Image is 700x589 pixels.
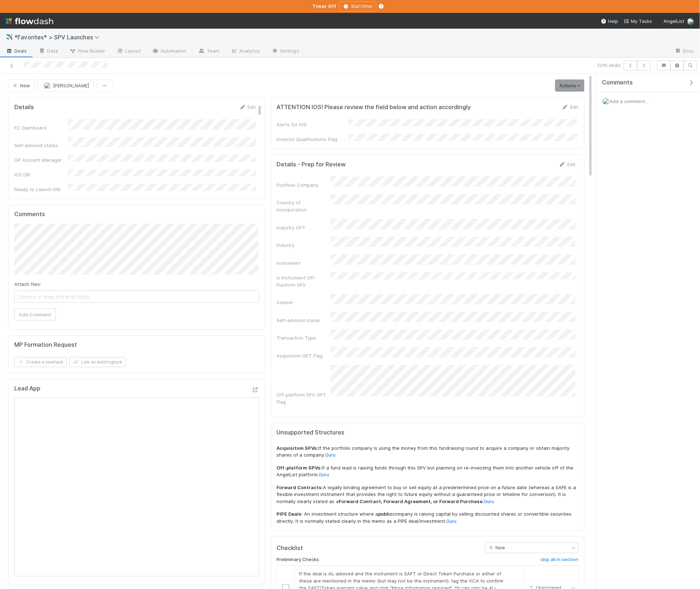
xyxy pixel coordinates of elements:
[277,545,303,552] h5: Checklist
[14,211,259,218] h5: Comments
[64,46,111,57] a: Flow Builder
[277,465,322,471] strong: Off-platform SPVs:
[602,98,610,105] img: avatar_b18de8e2-1483-4e81-aa60-0a3d21592880.png
[610,98,648,104] span: Add a comment...
[6,15,53,27] img: logo-inverted-e16ddd16eac7371096b0.svg
[339,498,483,504] strong: Forward Contract, Forward Agreement, or Forward Purchase
[14,281,41,288] label: Attach files:
[277,511,302,517] strong: PIPE Deals
[540,557,578,565] a: skip all in section
[6,34,13,40] span: ✈️
[15,291,259,302] span: Choose or drag and drop file(s)
[14,341,77,349] h5: MP Formation Request
[277,484,578,505] p: A legally binding agreement to buy or sell equity at a predetermined price on a future date (wher...
[69,357,126,367] button: Link an existingtask
[277,199,331,213] div: Country of Incorporation
[378,511,393,517] strong: public
[277,445,578,459] p: If the portfolio company is using the money from this fundraising round to acquire a company or o...
[277,485,323,490] strong: Forward Contracts:
[14,142,68,149] div: Self-advised status
[14,357,67,367] button: Create a newtask
[146,46,192,57] a: Automation
[277,181,331,189] div: Portfolio Company
[225,46,266,57] a: Analytics
[597,62,621,69] span: 2 of 6 deals
[14,171,68,178] div: IOS DRI
[446,518,457,524] a: Guru
[669,46,700,57] a: Docs
[14,104,34,111] h5: Details
[44,82,51,89] img: avatar_b18de8e2-1483-4e81-aa60-0a3d21592880.png
[277,334,331,341] div: Transaction Type
[11,83,30,88] span: New
[277,161,346,168] h5: Details - Prep for Review
[277,317,331,324] div: Self-advised status
[319,472,329,477] a: Guru
[277,104,471,111] h5: ATTENTION IOS! Please review the field below and action accordingly
[14,34,103,41] span: *Favorites* > SPV Launches
[14,186,68,193] div: Ready to Launch DRI
[277,445,319,451] strong: Acquisition SPVs:
[192,46,225,57] a: Team
[540,557,578,563] h6: skip all in section
[33,46,64,57] a: Data
[277,429,578,436] h5: Unsupported Structures
[266,46,305,57] a: Settings
[14,124,68,131] div: FC Dashboard
[312,3,336,9] strong: Timer Off
[601,18,618,25] div: Help
[53,83,89,88] span: [PERSON_NAME]
[111,46,146,57] a: Layout
[488,545,505,551] span: New
[6,47,27,54] span: Deals
[325,452,336,458] a: Guru
[38,79,94,92] button: [PERSON_NAME]
[14,385,40,392] h5: Lead App
[559,161,576,167] a: Edit
[277,274,331,288] div: Is Instrument Off-Platform SPV
[555,79,584,92] a: Actions
[277,136,348,143] div: Investor Qualifications Flag
[277,464,578,478] p: If a fund lead is raising funds through this SPV but planning on re-investing them into another v...
[14,156,68,164] div: GP Account Manager
[69,47,105,54] span: Flow Builder
[562,104,578,110] a: Edit
[277,557,319,563] h6: Preliminary Checks
[277,391,331,405] div: Off-platform SPV GPT Flag
[484,498,494,504] a: Guru
[277,352,331,359] div: Acquisition GPT Flag
[277,242,331,249] div: Industry
[14,308,56,321] button: Add Comment
[8,79,35,92] button: New
[624,18,652,24] span: My Tasks
[339,1,376,11] button: Start timer
[277,511,578,525] p: : An investment structure where a company is raising capital by selling discounted shares or conv...
[277,299,331,306] div: Adviser
[664,18,684,24] span: AngelList
[277,121,348,128] div: Alerts for IOS
[602,79,633,86] span: Comments
[624,18,652,25] a: My Tasks
[277,259,331,267] div: Instrument
[277,224,331,231] div: Industry GPT
[687,18,694,25] img: avatar_b18de8e2-1483-4e81-aa60-0a3d21592880.png
[239,104,256,110] a: Edit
